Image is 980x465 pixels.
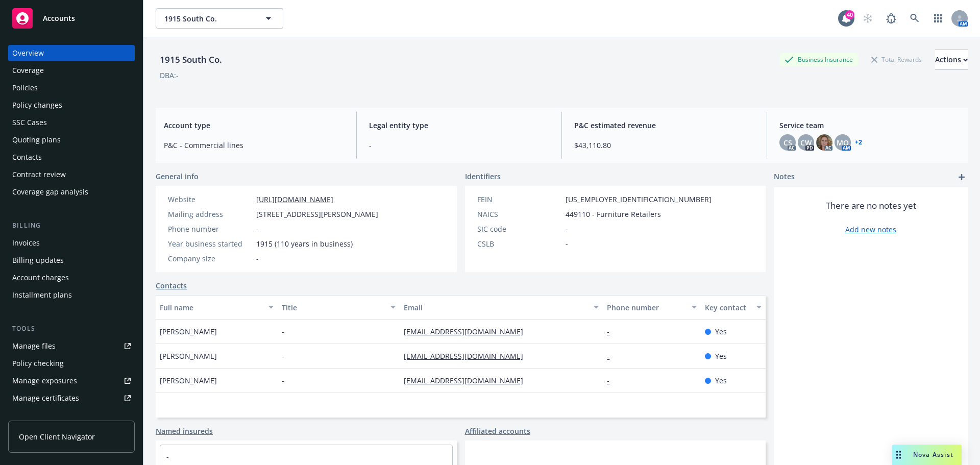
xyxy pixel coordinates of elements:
a: [EMAIL_ADDRESS][DOMAIN_NAME] [404,376,531,385]
div: Year business started [168,238,252,249]
div: Email [404,302,587,313]
span: General info [156,171,199,182]
button: Title [278,295,400,320]
div: Quoting plans [12,132,61,148]
div: Policy changes [12,97,62,113]
a: - [166,452,169,461]
a: - [607,351,618,361]
a: Report a Bug [881,8,901,29]
span: - [282,375,284,386]
a: SSC Cases [8,114,135,131]
button: Key contact [701,295,766,320]
div: Billing [8,221,135,231]
span: - [256,253,259,264]
div: DBA: - [160,70,179,81]
a: Affiliated accounts [465,426,530,436]
div: Billing updates [12,252,64,268]
a: Coverage gap analysis [8,184,135,200]
a: Manage certificates [8,390,135,406]
a: Contacts [8,149,135,165]
div: Key contact [705,302,750,313]
div: Contract review [12,166,66,183]
div: Manage claims [12,407,64,424]
div: Manage exposures [12,373,77,389]
div: Policies [12,80,38,96]
img: photo [816,134,832,151]
a: Account charges [8,270,135,286]
span: MQ [837,137,849,148]
div: 40 [845,10,854,19]
div: Phone number [607,302,685,313]
a: Installment plans [8,287,135,303]
a: Contacts [156,280,187,291]
div: SSC Cases [12,114,47,131]
button: Email [400,295,603,320]
span: Account type [164,120,344,131]
span: 1915 (110 years in business) [256,238,353,249]
span: - [566,224,568,234]
a: [EMAIL_ADDRESS][DOMAIN_NAME] [404,327,531,336]
a: Policy changes [8,97,135,113]
span: Open Client Navigator [19,431,95,442]
div: 1915 South Co. [156,53,226,66]
span: - [282,351,284,361]
span: There are no notes yet [826,200,916,212]
a: Manage claims [8,407,135,424]
a: Overview [8,45,135,61]
div: Mailing address [168,209,252,219]
span: Accounts [43,14,75,22]
span: Yes [715,351,727,361]
a: Policy checking [8,355,135,372]
span: 1915 South Co. [164,13,253,24]
a: Named insureds [156,426,213,436]
a: Manage exposures [8,373,135,389]
a: Invoices [8,235,135,251]
div: Coverage [12,62,44,79]
span: - [369,140,549,151]
div: Manage certificates [12,390,79,406]
span: 449110 - Furniture Retailers [566,209,661,219]
a: add [955,171,968,183]
a: Quoting plans [8,132,135,148]
div: Installment plans [12,287,72,303]
div: Tools [8,324,135,334]
a: Contract review [8,166,135,183]
span: Identifiers [465,171,501,182]
span: - [282,326,284,337]
a: Accounts [8,4,135,33]
a: Start snowing [857,8,878,29]
div: Business Insurance [779,53,858,66]
a: [EMAIL_ADDRESS][DOMAIN_NAME] [404,351,531,361]
span: CW [800,137,812,148]
div: Phone number [168,224,252,234]
div: Title [282,302,384,313]
div: Overview [12,45,44,61]
span: [STREET_ADDRESS][PERSON_NAME] [256,209,378,219]
a: Policies [8,80,135,96]
div: Account charges [12,270,69,286]
span: - [256,224,259,234]
span: Notes [774,171,795,183]
div: Coverage gap analysis [12,184,88,200]
span: [PERSON_NAME] [160,326,217,337]
span: $43,110.80 [574,140,754,151]
span: Service team [779,120,960,131]
span: [US_EMPLOYER_IDENTIFICATION_NUMBER] [566,194,712,205]
a: - [607,376,618,385]
button: Nova Assist [892,445,962,465]
div: Full name [160,302,262,313]
span: Legal entity type [369,120,549,131]
div: Total Rewards [866,53,927,66]
div: CSLB [477,238,561,249]
a: Switch app [928,8,948,29]
button: Actions [935,50,968,70]
div: Manage files [12,338,56,354]
span: P&C estimated revenue [574,120,754,131]
a: Manage files [8,338,135,354]
span: Yes [715,326,727,337]
a: Search [904,8,925,29]
div: Policy checking [12,355,64,372]
div: NAICS [477,209,561,219]
button: Phone number [603,295,700,320]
